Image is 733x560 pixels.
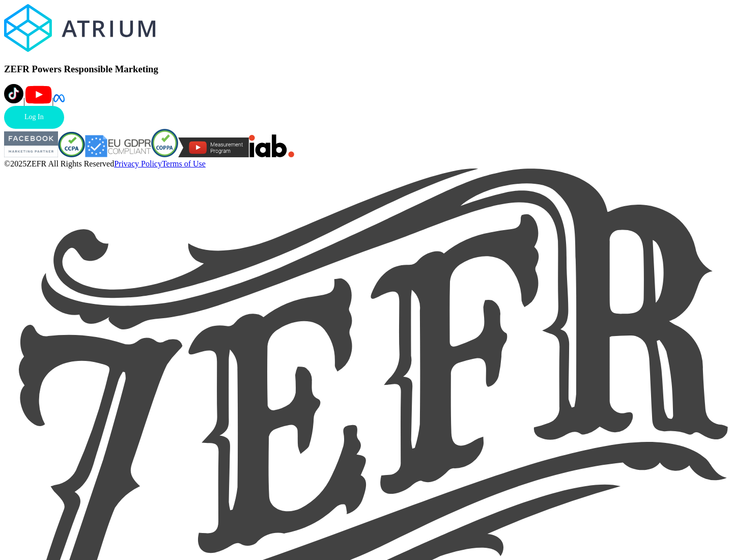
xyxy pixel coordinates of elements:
[52,97,53,105] span: |
[58,132,85,157] img: CCPA Compliant
[151,129,178,157] img: COPPA Compliant
[4,159,114,168] span: © 2025 ZEFR All Rights Reserved
[249,134,294,157] img: IAB
[85,135,151,157] img: GDPR Compliant
[178,137,249,157] img: YouTube Measurement Program
[4,64,729,75] h1: ZEFR Powers Responsible Marketing
[114,159,162,168] a: Privacy Policy
[23,97,25,105] span: |
[4,131,58,157] img: Facebook Marketing Partner
[4,106,64,129] a: Log In
[162,159,206,168] a: Terms of Use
